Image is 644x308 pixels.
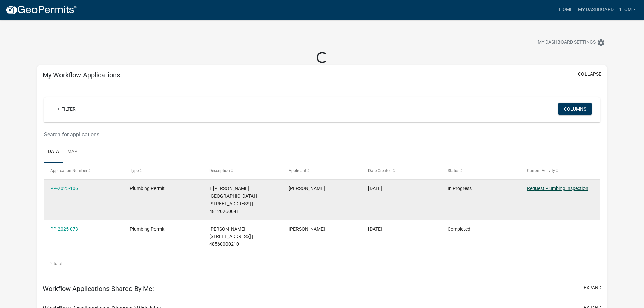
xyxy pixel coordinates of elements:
[52,103,81,115] a: + Filter
[578,71,601,78] button: collapse
[50,186,78,191] a: PP-2025-106
[616,3,639,16] a: 1Tom
[532,36,611,49] button: My Dashboard Settingssettings
[44,141,63,163] a: Data
[209,186,257,214] span: 1 Tom Plumber Des Moines | 810 W 1ST AVE | 48120260041
[368,168,392,173] span: Date Created
[44,127,505,141] input: Search for applications
[289,168,306,173] span: Applicant
[448,168,459,173] span: Status
[209,226,253,247] span: Sandy Brokaw | 510 S D ST | 48560000210
[556,3,575,16] a: Home
[448,226,470,232] span: Completed
[130,168,139,173] span: Type
[37,85,607,279] div: collapse
[441,163,520,179] datatable-header-cell: Status
[558,103,592,115] button: Columns
[44,163,123,179] datatable-header-cell: Application Number
[43,285,154,293] h5: Workflow Applications Shared By Me:
[209,168,230,173] span: Description
[44,255,600,272] div: 2 total
[289,186,325,191] span: Elizabeth Eggers
[130,186,165,191] span: Plumbing Permit
[50,168,87,173] span: Application Number
[538,39,596,47] span: My Dashboard Settings
[362,163,441,179] datatable-header-cell: Date Created
[597,39,605,47] i: settings
[527,168,555,173] span: Current Activity
[50,226,78,232] a: PP-2025-073
[63,141,81,163] a: Map
[448,186,472,191] span: In Progress
[289,226,325,232] span: Elizabeth Eggers
[368,226,382,232] span: 06/24/2025
[282,163,362,179] datatable-header-cell: Applicant
[43,71,122,79] h5: My Workflow Applications:
[203,163,282,179] datatable-header-cell: Description
[527,186,588,191] a: Request Plumbing Inspection
[583,284,601,291] button: expand
[123,163,203,179] datatable-header-cell: Type
[520,163,600,179] datatable-header-cell: Current Activity
[575,3,616,16] a: My Dashboard
[368,186,382,191] span: 10/13/2025
[130,226,165,232] span: Plumbing Permit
